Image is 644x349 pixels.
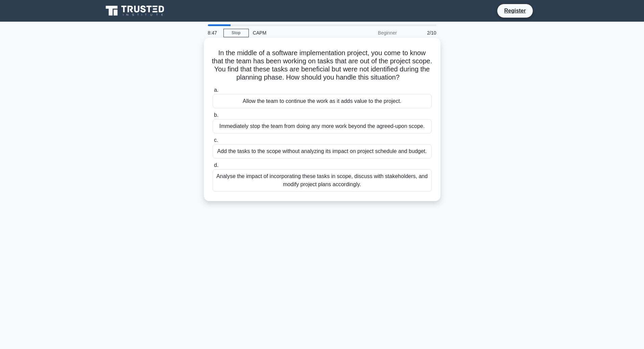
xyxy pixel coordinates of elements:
[214,162,218,168] span: d.
[213,94,432,108] div: Allow the team to continue the work as it adds value to the project.
[204,26,223,40] div: 8:47
[213,119,432,133] div: Immediately stop the team from doing any more work beyond the agreed-upon scope.
[342,26,401,40] div: Beginner
[223,29,249,37] a: Stop
[214,137,218,143] span: c.
[249,26,342,40] div: CAPM
[214,87,218,93] span: a.
[401,26,440,40] div: 2/10
[213,169,432,192] div: Analyse the impact of incorporating these tasks in scope, discuss with stakeholders, and modify p...
[214,112,218,118] span: b.
[212,49,432,82] h5: In the middle of a software implementation project, you come to know that the team has been worki...
[213,144,432,158] div: Add the tasks to the scope without analyzing its impact on project schedule and budget.
[500,6,530,15] a: Register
